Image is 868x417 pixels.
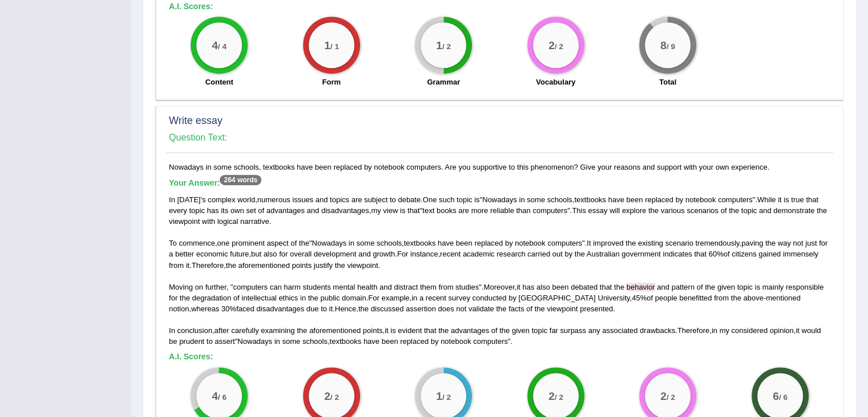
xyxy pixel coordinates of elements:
span: given [512,326,530,335]
big: 1 [436,39,442,51]
span: public [320,294,340,302]
span: schools [302,337,328,346]
h2: Write essay [169,115,830,127]
span: by [675,195,683,204]
span: topic [189,206,204,215]
span: viewpoint [347,261,378,270]
big: 1 [324,39,330,51]
span: any [588,326,600,335]
span: debated [571,283,597,291]
span: disadvantages [256,304,304,313]
span: logical [217,217,239,226]
big: 2 [660,390,667,402]
span: that [694,250,706,258]
span: conducted [472,294,506,302]
span: 60 [709,250,717,258]
small: / 2 [330,392,339,401]
span: in [712,326,717,335]
span: carefully [231,326,259,335]
span: Nowadays [237,337,272,346]
span: them [420,283,437,291]
span: by [431,337,439,346]
span: of [290,239,297,247]
span: In [169,195,175,204]
span: mental [333,283,355,291]
span: notebook [515,239,546,247]
span: indicates [663,250,692,258]
label: Content [205,77,233,87]
span: that [407,206,420,215]
small: / 4 [218,42,227,51]
big: 2 [324,390,330,402]
span: considered [731,326,768,335]
span: assertion [406,304,436,313]
span: development [314,250,356,258]
span: mainly [762,283,784,291]
span: just [805,239,817,247]
span: the [817,206,827,215]
span: have [608,195,624,204]
span: some [357,239,375,247]
span: also [536,283,550,291]
span: Moving [169,283,193,291]
small: / 6 [218,392,227,401]
span: be [169,337,177,346]
span: essay [588,206,607,215]
span: faced [236,304,255,313]
span: associated [602,326,637,335]
span: computers [233,283,268,291]
span: opinion [770,326,794,335]
span: recent [426,294,446,302]
span: paving [741,239,763,247]
span: the [226,261,236,270]
span: the [625,239,636,247]
span: topic [741,206,757,215]
span: drawbacks [640,326,675,335]
span: and [307,206,320,215]
span: notebook [685,195,716,204]
span: points [363,326,383,335]
span: immensely [783,250,818,258]
span: conclusion [177,326,212,335]
span: computers [718,195,753,204]
small: / 2 [442,392,451,401]
span: the [308,294,318,302]
span: of [258,206,264,215]
span: and [657,283,669,291]
span: to [321,304,327,313]
span: issues [292,195,313,204]
span: due [306,304,319,313]
span: prudent [179,337,204,346]
span: One [423,195,437,204]
label: Vocabulary [536,77,575,87]
span: been [626,195,643,204]
span: are [352,195,362,204]
span: from [169,261,184,270]
span: one [217,239,230,247]
span: prominent [232,239,265,247]
span: complex [208,195,235,204]
span: computers [547,239,582,247]
span: for [169,294,177,302]
span: also [264,250,277,258]
span: numerous [257,195,290,204]
big: 1 [436,390,442,402]
span: people [655,294,677,302]
span: This [572,206,586,215]
span: various [661,206,685,215]
span: my [719,326,729,335]
span: For [397,250,409,258]
span: the [335,261,345,270]
span: from [714,294,729,302]
span: in [349,239,354,247]
span: research [496,250,526,258]
span: is [755,283,760,291]
span: the [705,283,715,291]
span: textbooks [404,239,436,247]
span: evident [398,326,422,335]
span: a [169,250,173,258]
span: have [438,239,454,247]
big: 4 [212,390,218,402]
span: topic [457,195,472,204]
span: in [300,294,306,302]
